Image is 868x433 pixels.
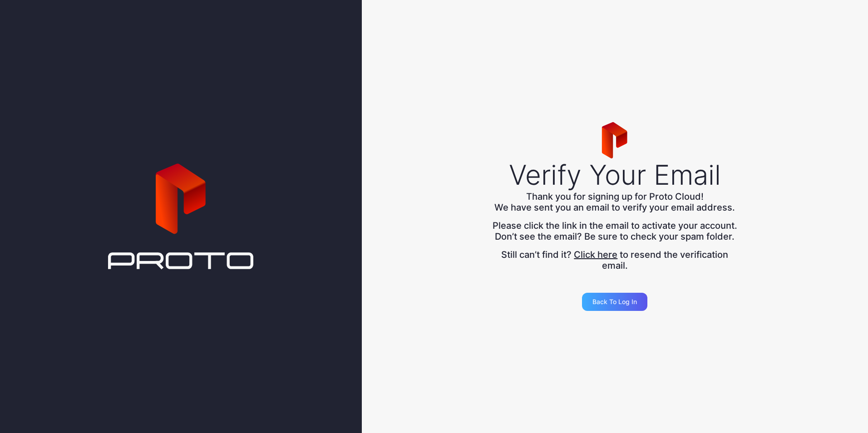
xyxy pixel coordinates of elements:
div: We have sent you an email to verify your email address. [492,202,737,213]
div: Verify Your Email [509,158,721,191]
div: Please click the link in the email to activate your account. [492,220,737,231]
div: Still can’t find it? to resend the verification email. [492,249,737,271]
div: Don’t see the email? Be sure to check your spam folder. [492,231,737,242]
div: Thank you for signing up for Proto Cloud! [492,191,737,202]
button: Back to Log in [582,293,647,311]
div: Back to Log in [592,298,637,305]
button: Click here [574,249,617,260]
